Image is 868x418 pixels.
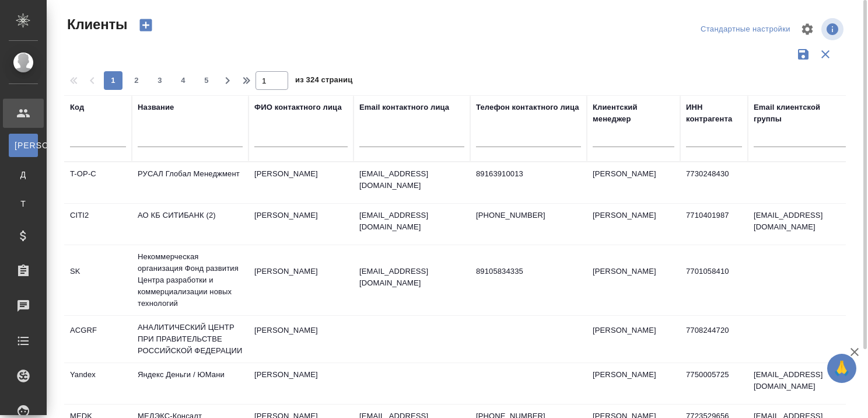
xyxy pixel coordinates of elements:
[587,162,680,203] td: [PERSON_NAME]
[132,316,249,363] td: АНАЛИТИЧЕСКИЙ ЦЕНТР ПРИ ПРАВИТЕЛЬСТВЕ РОССИЙСКОЙ ФЕДЕРАЦИИ
[249,363,353,404] td: [PERSON_NAME]
[476,102,579,113] div: Телефон контактного лица
[359,266,464,289] p: [EMAIL_ADDRESS][DOMAIN_NAME]
[64,260,132,301] td: SK
[587,363,680,404] td: [PERSON_NAME]
[686,102,742,125] div: ИНН контрагента
[132,245,249,315] td: Некоммерческая организация Фонд развития Центра разработки и коммерциализации новых технологий
[587,260,680,301] td: [PERSON_NAME]
[249,162,353,203] td: [PERSON_NAME]
[359,210,464,233] p: [EMAIL_ADDRESS][DOMAIN_NAME]
[9,134,38,157] a: [PERSON_NAME]
[476,266,581,277] p: 89105834335
[295,73,352,90] span: из 324 страниц
[680,260,748,301] td: 7701058410
[64,204,132,245] td: CITI2
[827,354,856,383] button: 🙏
[127,75,146,86] span: 2
[127,71,146,90] button: 2
[132,204,249,245] td: АО КБ СИТИБАНК (2)
[249,319,353,360] td: [PERSON_NAME]
[587,319,680,360] td: [PERSON_NAME]
[821,18,846,40] span: Посмотреть информацию
[698,20,793,39] div: split button
[249,204,353,245] td: [PERSON_NAME]
[15,198,32,210] span: Т
[64,162,132,203] td: T-OP-C
[814,43,836,65] button: Сбросить фильтры
[9,192,38,215] a: Т
[754,102,847,125] div: Email клиентской группы
[359,102,449,113] div: Email контактного лица
[249,260,353,301] td: [PERSON_NAME]
[680,162,748,203] td: 7730248430
[64,319,132,360] td: ACGRF
[174,71,192,90] button: 4
[64,15,127,34] span: Клиенты
[748,204,853,245] td: [EMAIL_ADDRESS][DOMAIN_NAME]
[132,363,249,404] td: Яндекс Деньги / ЮМани
[150,71,169,90] button: 3
[64,363,132,404] td: Yandex
[793,15,821,43] span: Настроить таблицу
[132,15,160,35] button: Создать
[132,162,249,203] td: РУСАЛ Глобал Менеджмент
[593,102,674,125] div: Клиентский менеджер
[587,204,680,245] td: [PERSON_NAME]
[476,168,581,180] p: 89163910013
[15,140,32,151] span: [PERSON_NAME]
[197,71,216,90] button: 5
[748,363,853,404] td: [EMAIL_ADDRESS][DOMAIN_NAME]
[680,204,748,245] td: 7710401987
[792,43,814,65] button: Сохранить фильтры
[680,363,748,404] td: 7750005725
[9,163,38,186] a: Д
[70,102,84,113] div: Код
[138,102,174,113] div: Название
[150,75,169,86] span: 3
[254,102,342,113] div: ФИО контактного лица
[832,356,852,381] span: 🙏
[359,168,464,191] p: [EMAIL_ADDRESS][DOMAIN_NAME]
[15,169,32,180] span: Д
[476,210,581,221] p: [PHONE_NUMBER]
[197,75,216,86] span: 5
[174,75,192,86] span: 4
[680,319,748,360] td: 7708244720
